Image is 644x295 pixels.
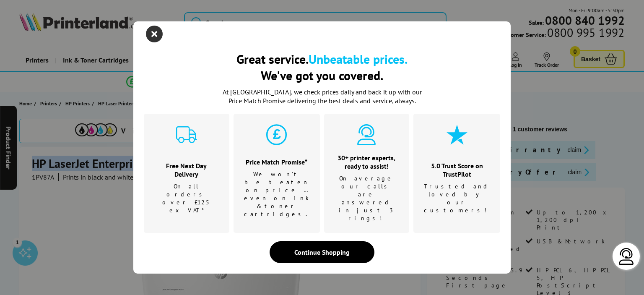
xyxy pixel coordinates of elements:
p: Trusted and loved by our customers! [424,183,490,214]
h3: Free Next Day Delivery [154,162,219,178]
img: price-promise-cyan.svg [266,124,287,145]
h3: 5.0 Trust Score on TrustPilot [424,162,490,178]
p: At [GEOGRAPHIC_DATA], we check prices daily and back it up with our Price Match Promise deliverin... [217,88,427,105]
img: star-cyan.svg [447,124,467,145]
div: Continue Shopping [270,241,374,263]
h2: Great service. We've got you covered. [144,51,500,84]
b: Unbeatable prices. [309,51,408,67]
p: On average our calls are answered in just 3 rings! [335,175,399,222]
button: close modal [148,28,161,40]
p: On all orders over £125 ex VAT* [154,183,219,214]
img: delivery-cyan.svg [176,124,197,145]
img: expert-cyan.svg [356,124,377,145]
img: user-headset-light.svg [618,248,635,265]
h3: 30+ printer experts, ready to assist! [335,154,399,170]
p: We won't be beaten on price …even on ink & toner cartridges. [244,170,309,218]
h3: Price Match Promise* [244,158,309,166]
